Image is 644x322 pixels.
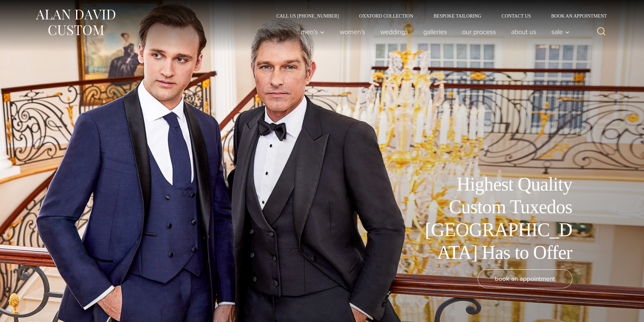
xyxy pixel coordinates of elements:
[35,7,116,38] img: Alan David Custom
[492,14,541,18] a: Contact Us
[503,25,544,39] a: About Us
[551,28,570,35] span: Sale
[349,14,423,18] a: Oxxford Collection
[266,14,610,18] nav: Secondary Navigation
[332,25,373,39] a: Women’s
[266,14,349,18] a: Call Us [PHONE_NUMBER]
[373,25,415,39] a: weddings
[593,24,610,40] button: View Search Form
[478,269,572,288] a: book an appointment
[293,25,573,39] nav: Primary Navigation
[420,173,572,264] h1: Highest Quality Custom Tuxedos [GEOGRAPHIC_DATA] Has to Offer
[541,14,609,18] a: Book an Appointment
[415,25,454,39] a: Galleries
[423,14,491,18] a: Bespoke Tailoring
[301,28,325,35] span: Men’s
[454,25,503,39] a: Our Process
[495,274,555,283] span: book an appointment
